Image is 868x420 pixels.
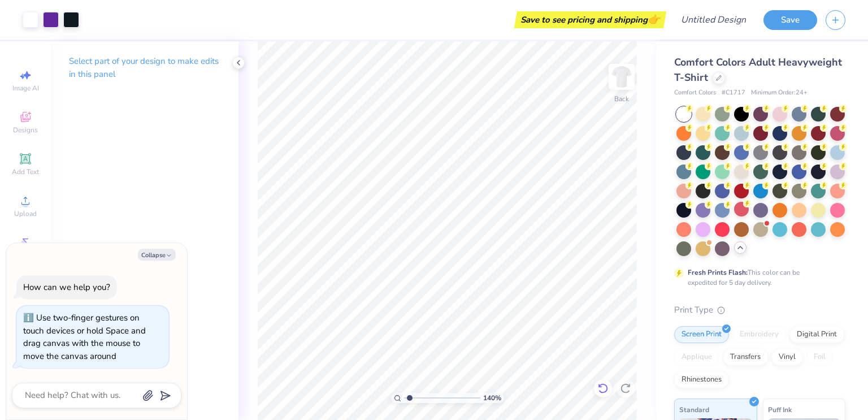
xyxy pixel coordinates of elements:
span: 140 % [483,393,501,403]
div: Save to see pricing and shipping [517,11,663,28]
input: Untitled Design [672,8,755,31]
p: Select part of your design to make edits in this panel [69,55,220,81]
span: Upload [14,209,37,218]
div: Digital Print [789,326,844,343]
span: Comfort Colors [674,88,716,98]
span: # C1717 [722,88,745,98]
div: Vinyl [771,349,803,366]
span: Designs [13,125,38,135]
div: Transfers [723,349,768,366]
div: Back [614,94,629,104]
div: This color can be expedited for 5 day delivery. [688,267,827,288]
span: Image AI [12,84,39,93]
div: How can we help you? [23,282,110,293]
div: Applique [674,349,719,366]
span: Puff Ink [768,404,792,415]
strong: Fresh Prints Flash: [688,268,748,277]
span: Minimum Order: 24 + [751,88,808,98]
span: Comfort Colors Adult Heavyweight T-Shirt [674,55,842,84]
div: Use two-finger gestures on touch devices or hold Space and drag canvas with the mouse to move the... [23,312,146,362]
div: Screen Print [674,326,729,343]
div: Rhinestones [674,371,729,388]
div: Foil [806,349,833,366]
button: Collapse [138,249,176,261]
span: Add Text [12,167,39,176]
span: 👉 [648,12,660,26]
div: Print Type [674,304,845,317]
span: Standard [679,404,709,415]
img: Back [610,66,633,88]
button: Save [763,10,817,30]
div: Embroidery [732,326,786,343]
